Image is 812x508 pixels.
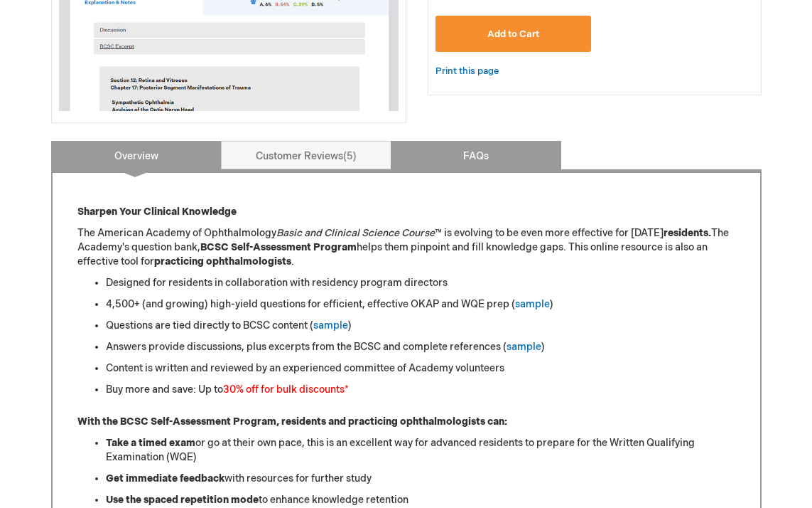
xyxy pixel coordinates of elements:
[106,276,735,290] li: Designed for residents in collaboration with residency program directors
[313,319,348,332] a: sample
[435,63,499,80] a: Print this page
[106,319,735,333] li: Questions are tied directly to BCSC content ( )
[664,227,711,239] strong: residents.
[106,361,735,376] li: Content is written and reviewed by an experienced committee of Academy volunteers
[106,383,735,397] li: Buy more and save: Up to
[106,472,735,486] li: with resources for further study
[106,472,224,485] strong: Get immediate feedback
[276,227,435,239] em: Basic and Clinical Science Course
[221,141,391,169] a: Customer Reviews5
[391,141,561,169] a: FAQs
[106,436,735,465] li: or go at their own pace, this is an excellent way for advanced residents to prepare for the Writt...
[343,150,357,162] span: 5
[77,226,735,269] p: The American Academy of Ophthalmology ™ is evolving to be even more effective for [DATE] The Acad...
[106,437,195,449] strong: Take a timed exam
[435,16,592,52] button: Add to Cart
[106,493,735,507] li: to enhance knowledge retention
[77,416,507,428] strong: With the BCSC Self-Assessment Program, residents and practicing ophthalmologists can:
[51,141,222,169] a: Overview
[487,28,539,40] span: Add to Cart
[200,241,357,253] strong: BCSC Self-Assessment Program
[515,298,550,310] a: sample
[223,383,345,396] font: 30% off for bulk discounts
[106,340,735,354] li: Answers provide discussions, plus excerpts from the BCSC and complete references ( )
[106,297,735,312] li: 4,500+ (and growing) high-yield questions for efficient, effective OKAP and WQE prep ( )
[106,494,259,506] strong: Use the spaced repetition mode
[507,341,541,353] a: sample
[77,206,237,218] strong: Sharpen Your Clinical Knowledge
[154,255,291,268] strong: practicing ophthalmologists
